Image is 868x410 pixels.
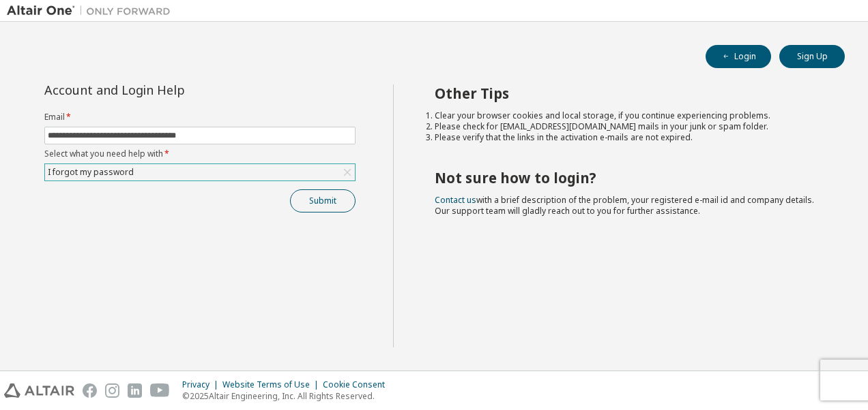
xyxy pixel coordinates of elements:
[779,45,845,68] button: Sign Up
[44,84,293,95] div: Account and Login Help
[150,383,170,398] img: youtube.svg
[435,84,821,102] h2: Other Tips
[44,112,356,123] label: Email
[323,379,393,390] div: Cookie Consent
[182,390,393,402] p: © 2025 Altair Engineering, Inc. All Rights Reserved.
[435,121,821,132] li: Please check for [EMAIL_ADDRESS][DOMAIN_NAME] mails in your junk or spam folder.
[128,383,142,398] img: linkedin.svg
[222,379,323,390] div: Website Terms of Use
[44,148,356,159] label: Select what you need help with
[290,189,356,212] button: Submit
[182,379,222,390] div: Privacy
[4,383,74,398] img: altair_logo.svg
[435,194,814,217] span: with a brief description of the problem, your registered e-mail id and company details. Our suppo...
[46,165,136,180] div: I forgot my password
[83,383,97,398] img: facebook.svg
[435,110,821,121] li: Clear your browser cookies and local storage, if you continue experiencing problems.
[105,383,119,398] img: instagram.svg
[435,169,821,187] h2: Not sure how to login?
[7,4,177,18] img: Altair One
[435,194,476,206] a: Contact us
[706,45,771,68] button: Login
[435,132,821,143] li: Please verify that the links in the activation e-mails are not expired.
[45,164,355,180] div: I forgot my password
